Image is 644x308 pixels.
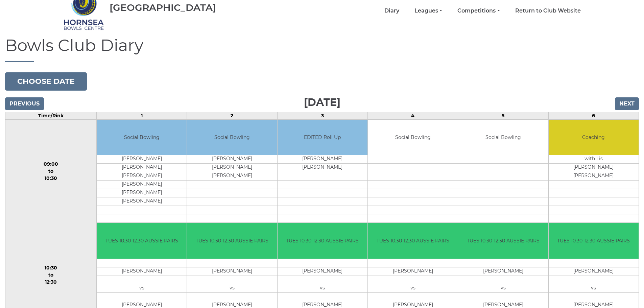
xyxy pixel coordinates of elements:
[97,181,187,189] td: [PERSON_NAME]
[549,284,639,292] td: vs
[549,164,639,172] td: [PERSON_NAME]
[5,37,639,62] h1: Bowls Club Diary
[278,155,367,164] td: [PERSON_NAME]
[97,155,187,164] td: [PERSON_NAME]
[187,112,277,119] td: 2
[97,164,187,172] td: [PERSON_NAME]
[187,284,277,292] td: vs
[187,155,277,164] td: [PERSON_NAME]
[368,120,458,155] td: Social Bowling
[278,164,367,172] td: [PERSON_NAME]
[548,112,639,119] td: 6
[97,189,187,197] td: [PERSON_NAME]
[97,197,187,206] td: [PERSON_NAME]
[97,223,187,259] td: TUES 10.30-12.30 AUSSIE PAIRS
[97,284,187,292] td: vs
[458,120,548,155] td: Social Bowling
[515,7,581,15] a: Return to Club Website
[458,267,548,276] td: [PERSON_NAME]
[5,112,97,119] td: Time/Rink
[367,112,458,119] td: 4
[187,120,277,155] td: Social Bowling
[368,284,458,292] td: vs
[384,7,399,15] a: Diary
[278,284,367,292] td: vs
[97,267,187,276] td: [PERSON_NAME]
[5,72,87,91] button: Choose date
[187,164,277,172] td: [PERSON_NAME]
[278,223,367,259] td: TUES 10.30-12.30 AUSSIE PAIRS
[277,112,367,119] td: 3
[97,172,187,181] td: [PERSON_NAME]
[187,172,277,181] td: [PERSON_NAME]
[96,112,187,119] td: 1
[5,119,97,223] td: 09:00 to 10:30
[458,112,548,119] td: 5
[368,223,458,259] td: TUES 10.30-12.30 AUSSIE PAIRS
[458,284,548,292] td: vs
[549,267,639,276] td: [PERSON_NAME]
[278,267,367,276] td: [PERSON_NAME]
[457,7,500,15] a: Competitions
[549,223,639,259] td: TUES 10.30-12.30 AUSSIE PAIRS
[414,7,442,15] a: Leagues
[549,120,639,155] td: Coaching
[110,2,216,13] div: [GEOGRAPHIC_DATA]
[278,120,367,155] td: EDITED Roll Up
[458,223,548,259] td: TUES 10.30-12.30 AUSSIE PAIRS
[5,97,44,110] input: Previous
[368,267,458,276] td: [PERSON_NAME]
[549,155,639,164] td: with Lis
[187,223,277,259] td: TUES 10.30-12.30 AUSSIE PAIRS
[549,172,639,181] td: [PERSON_NAME]
[187,267,277,276] td: [PERSON_NAME]
[615,97,639,110] input: Next
[97,120,187,155] td: Social Bowling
